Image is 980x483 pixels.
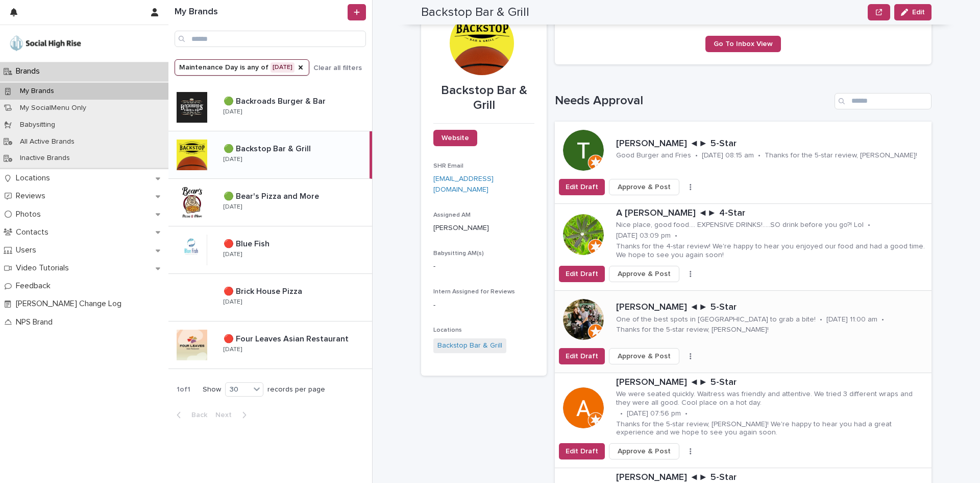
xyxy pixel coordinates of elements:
h1: Needs Approval [555,94,830,108]
span: Assigned AM [433,212,471,218]
p: 🔴 Brick House Pizza [224,285,304,296]
span: Approve & Post [618,446,671,456]
p: Babysitting [12,121,63,129]
a: [PERSON_NAME] ◄► 5-StarGood Burger and Fries•[DATE] 08:15 am•Thanks for the 5-star review, [PERSO... [555,122,932,204]
span: Next [215,411,238,419]
div: 30 [226,384,250,395]
a: Go To Inbox View [705,36,781,52]
p: [DATE] 08:15 am [702,151,754,160]
p: • [868,221,870,229]
span: Babysitting AM(s) [433,250,484,257]
a: Backstop Bar & Grill [437,340,502,351]
p: 🟢 Backstop Bar & Grill [224,142,313,154]
span: SHR Email [433,163,463,169]
p: [DATE] 07:56 pm [627,409,681,418]
p: • [881,315,884,324]
span: Go To Inbox View [714,40,773,48]
span: Edit Draft [566,351,598,361]
button: Approve & Post [609,266,679,282]
p: - [433,261,534,272]
p: Show [203,385,221,394]
span: Locations [433,327,462,333]
p: [PERSON_NAME] [433,223,534,234]
p: [DATE] 03:09 pm [616,232,671,240]
input: Search [835,93,932,109]
p: - [433,300,534,311]
h2: Backstop Bar & Grill [421,5,529,20]
p: Inactive Brands [12,154,78,163]
p: My Brands [12,87,62,96]
p: [PERSON_NAME] Change Log [12,299,130,309]
span: Edit Draft [566,269,598,279]
p: [DATE] [224,346,242,353]
a: 🔴 Four Leaves Asian Restaurant🔴 Four Leaves Asian Restaurant [DATE] [168,321,372,369]
p: [DATE] [224,203,242,211]
p: 🔴 Four Leaves Asian Restaurant [224,332,351,344]
a: Website [433,130,477,146]
p: Feedback [12,281,59,291]
button: Approve & Post [609,179,679,195]
p: Thanks for the 5-star review, [PERSON_NAME]! [616,326,769,334]
a: 🟢 Backstop Bar & Grill🟢 Backstop Bar & Grill [DATE] [168,131,372,179]
p: [PERSON_NAME] ◄► 5-Star [616,377,927,388]
p: Nice place, good food.... EXPENSIVE DRINKS!.....SO drink before you go?! Lol [616,221,864,229]
a: [EMAIL_ADDRESS][DOMAIN_NAME] [433,175,494,193]
p: Thanks for the 4-star review! We're happy to hear you enjoyed our food and had a good time. We ho... [616,242,927,260]
p: 1 of 1 [168,377,199,402]
button: Approve & Post [609,348,679,364]
p: Thanks for the 5-star review, [PERSON_NAME]! We're happy to hear you had a great experience and w... [616,420,927,438]
p: We were seated quickly. Waitress was friendly and attentive. We tried 3 different wraps and they ... [616,390,927,407]
p: • [685,409,688,418]
p: • [620,409,623,418]
button: Next [211,410,255,420]
button: Edit Draft [559,443,605,459]
p: • [820,315,822,324]
p: [DATE] [224,108,242,116]
a: 🟢 Backroads Burger & Bar🟢 Backroads Burger & Bar [DATE] [168,84,372,131]
p: Brands [12,66,48,76]
a: [PERSON_NAME] ◄► 5-StarOne of the best spots in [GEOGRAPHIC_DATA] to grab a bite!•[DATE] 11:00 am... [555,291,932,373]
p: • [695,151,698,160]
p: My SocialMenu Only [12,104,94,112]
button: Back [168,410,211,420]
p: [DATE] 11:00 am [826,315,877,324]
button: Edit Draft [559,266,605,282]
p: [DATE] [224,251,242,258]
p: records per page [267,385,325,394]
p: [PERSON_NAME] ◄► 5-Star [616,302,927,313]
span: Clear all filters [313,64,362,72]
a: 🔴 Brick House Pizza🔴 Brick House Pizza [DATE] [168,274,372,321]
p: NPS Brand [12,317,61,327]
button: Edit Draft [559,179,605,195]
span: Edit [912,9,925,16]
p: 🔴 Blue Fish [224,237,272,249]
span: Edit Draft [566,446,598,456]
p: Locations [12,173,58,183]
p: 🟢 Bear's Pizza and More [224,190,321,201]
p: Photos [12,210,49,219]
span: Approve & Post [618,182,671,192]
span: Approve & Post [618,351,671,361]
span: Back [185,411,207,419]
p: Reviews [12,191,54,201]
h1: My Brands [175,7,346,18]
button: Clear all filters [309,60,362,76]
a: [PERSON_NAME] ◄► 5-StarWe were seated quickly. Waitress was friendly and attentive. We tried 3 di... [555,373,932,469]
p: All Active Brands [12,137,83,146]
a: 🟢 Bear's Pizza and More🟢 Bear's Pizza and More [DATE] [168,179,372,226]
p: [DATE] [224,298,242,306]
span: Intern Assigned for Reviews [433,289,515,295]
p: Backstop Bar & Grill [433,83,534,113]
p: • [675,232,677,240]
a: A [PERSON_NAME] ◄► 4-StarNice place, good food.... EXPENSIVE DRINKS!.....SO drink before you go?!... [555,204,932,291]
p: [PERSON_NAME] ◄► 5-Star [616,139,927,150]
p: Good Burger and Fries [616,151,691,160]
p: • [758,151,761,160]
input: Search [175,31,366,47]
button: Edit Draft [559,348,605,364]
p: Video Tutorials [12,263,77,273]
p: 🟢 Backroads Burger & Bar [224,95,328,106]
p: Thanks for the 5-star review, [PERSON_NAME]! [765,151,917,160]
